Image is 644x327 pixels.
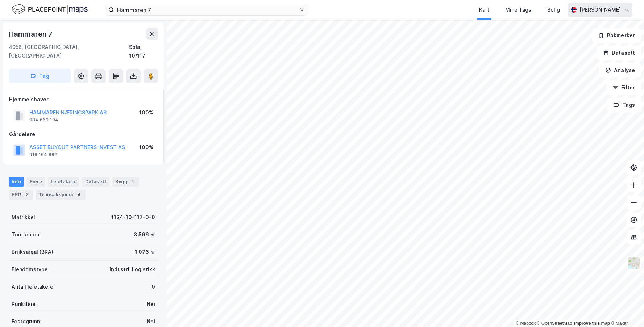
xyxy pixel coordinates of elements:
[537,321,572,326] a: OpenStreetMap
[516,321,536,326] a: Mapbox
[111,213,155,222] div: 1124-10-117-0-0
[134,230,155,239] div: 3 566 ㎡
[129,43,158,60] div: Sola, 10/117
[608,292,644,327] iframe: Chat Widget
[599,63,641,77] button: Analyse
[574,321,610,326] a: Improve this map
[82,177,109,187] div: Datasett
[27,177,45,187] div: Eiere
[12,282,53,291] div: Antall leietakere
[139,143,153,152] div: 100%
[75,191,83,198] div: 4
[12,317,40,326] div: Festegrunn
[29,152,57,158] div: 916 164 882
[607,98,641,112] button: Tags
[9,130,158,139] div: Gårdeiere
[135,248,155,256] div: 1 076 ㎡
[12,265,48,274] div: Eiendomstype
[147,300,155,309] div: Nei
[147,317,155,326] div: Nei
[579,5,621,14] div: [PERSON_NAME]
[151,282,155,291] div: 0
[109,265,155,274] div: Industri, Logistikk
[9,69,71,83] button: Tag
[48,177,79,187] div: Leietakere
[606,80,641,95] button: Filter
[112,177,139,187] div: Bygg
[12,248,53,256] div: Bruksareal (BRA)
[12,213,35,222] div: Matrikkel
[608,292,644,327] div: Kontrollprogram for chat
[36,190,86,200] div: Transaksjoner
[12,300,36,309] div: Punktleie
[9,95,158,104] div: Hjemmelshaver
[547,5,560,14] div: Bolig
[592,28,641,43] button: Bokmerker
[12,3,88,16] img: logo.f888ab2527a4732fd821a326f86c7f29.svg
[9,43,129,60] div: 4056, [GEOGRAPHIC_DATA], [GEOGRAPHIC_DATA]
[479,5,489,14] div: Kart
[29,117,58,123] div: 984 669 194
[139,108,153,117] div: 100%
[129,178,136,185] div: 1
[505,5,531,14] div: Mine Tags
[627,256,641,270] img: Z
[9,190,33,200] div: ESG
[9,177,24,187] div: Info
[12,230,41,239] div: Tomteareal
[9,28,54,40] div: Hammaren 7
[597,46,641,60] button: Datasett
[23,191,30,198] div: 2
[114,4,299,15] input: Søk på adresse, matrikkel, gårdeiere, leietakere eller personer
